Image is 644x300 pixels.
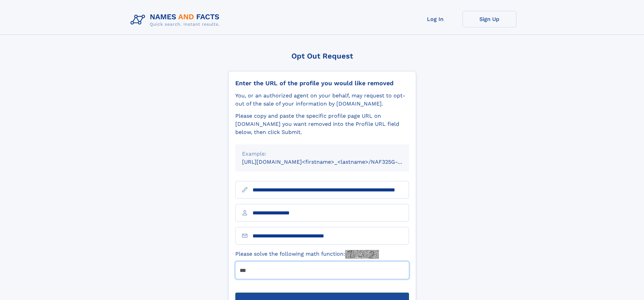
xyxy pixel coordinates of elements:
small: [URL][DOMAIN_NAME]<firstname>_<lastname>/NAF325G-xxxxxxxx [242,159,422,165]
div: You, or an authorized agent on your behalf, may request to opt-out of the sale of your informatio... [235,92,409,108]
label: Please solve the following math function: [235,250,379,259]
div: Please copy and paste the specific profile page URL on [DOMAIN_NAME] you want removed into the Pr... [235,112,409,136]
div: Opt Out Request [228,52,416,60]
div: Enter the URL of the profile you would like removed [235,79,409,87]
img: Logo Names and Facts [128,11,225,29]
a: Sign Up [462,11,517,27]
div: Example: [242,150,402,158]
a: Log In [408,11,462,27]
